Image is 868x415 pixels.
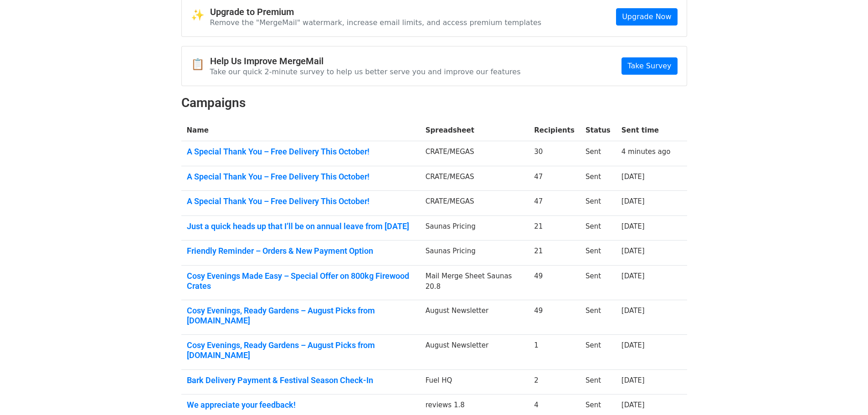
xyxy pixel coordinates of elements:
[187,196,415,206] a: A Special Thank You – Free Delivery This October!
[580,335,616,369] td: Sent
[529,335,580,369] td: 1
[187,375,415,385] a: Bark Delivery Payment & Festival Season Check-In
[621,376,645,384] a: [DATE]
[580,266,616,300] td: Sent
[621,57,677,75] a: Take Survey
[621,272,645,280] a: [DATE]
[420,120,529,141] th: Spreadsheet
[191,58,210,71] span: 📋
[580,241,616,266] td: Sent
[420,141,529,166] td: CRATE/MEGAS
[181,120,420,141] th: Name
[580,215,616,241] td: Sent
[420,191,529,216] td: CRATE/MEGAS
[616,8,677,26] a: Upgrade Now
[621,307,645,315] a: [DATE]
[621,247,645,255] a: [DATE]
[529,215,580,241] td: 21
[191,9,210,22] span: ✨
[529,266,580,300] td: 49
[621,197,645,205] a: [DATE]
[822,371,868,415] iframe: Chat Widget
[420,335,529,369] td: August Newsletter
[187,400,415,410] a: We appreciate your feedback!
[621,401,645,409] a: [DATE]
[580,141,616,166] td: Sent
[187,340,415,360] a: Cosy Evenings, Ready Gardens – August Picks from [DOMAIN_NAME]
[621,173,645,181] a: [DATE]
[616,120,676,141] th: Sent time
[529,166,580,191] td: 47
[187,246,415,256] a: Friendly Reminder – Orders & New Payment Option
[420,266,529,300] td: Mail Merge Sheet Saunas 20.8
[580,300,616,335] td: Sent
[420,166,529,191] td: CRATE/MEGAS
[210,18,542,27] p: Remove the "MergeMail" watermark, increase email limits, and access premium templates
[621,341,645,349] a: [DATE]
[210,67,521,77] p: Take our quick 2-minute survey to help us better serve you and improve our features
[529,191,580,216] td: 47
[529,300,580,335] td: 49
[420,241,529,266] td: Saunas Pricing
[529,241,580,266] td: 21
[210,56,521,67] h4: Help Us Improve MergeMail
[529,369,580,395] td: 2
[420,215,529,241] td: Saunas Pricing
[187,147,415,157] a: A Special Thank You – Free Delivery This October!
[580,166,616,191] td: Sent
[580,369,616,395] td: Sent
[181,95,687,111] h2: Campaigns
[187,271,415,291] a: Cosy Evenings Made Easy – Special Offer on 800kg Firewood Crates
[621,148,671,156] a: 4 minutes ago
[210,6,542,17] h4: Upgrade to Premium
[621,222,645,231] a: [DATE]
[529,120,580,141] th: Recipients
[420,300,529,335] td: August Newsletter
[420,369,529,395] td: Fuel HQ
[187,172,415,182] a: A Special Thank You – Free Delivery This October!
[580,120,616,141] th: Status
[187,221,415,231] a: Just a quick heads up that I’ll be on annual leave from [DATE]
[580,191,616,216] td: Sent
[187,306,415,325] a: Cosy Evenings, Ready Gardens – August Picks from [DOMAIN_NAME]
[529,141,580,166] td: 30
